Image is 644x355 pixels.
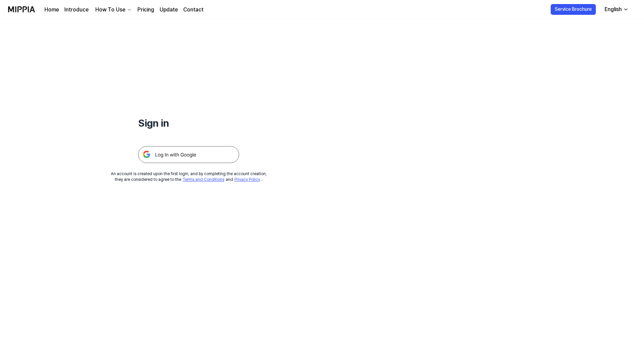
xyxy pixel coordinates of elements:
a: Privacy Policy [234,177,260,182]
div: An account is created upon the first login, and by completing the account creation, they are cons... [111,171,267,183]
button: How To Use [94,6,132,14]
button: Service Brochure [551,4,596,15]
h1: Sign in [138,116,239,130]
div: How To Use [94,6,127,14]
a: Introduce [64,6,89,14]
a: Update [160,6,178,14]
a: Terms and Conditions [183,177,224,182]
button: English [599,3,633,16]
a: Home [44,6,59,14]
img: 구글 로그인 버튼 [138,146,239,163]
a: Contact [183,6,203,14]
a: Pricing [137,6,154,14]
div: English [603,5,623,13]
